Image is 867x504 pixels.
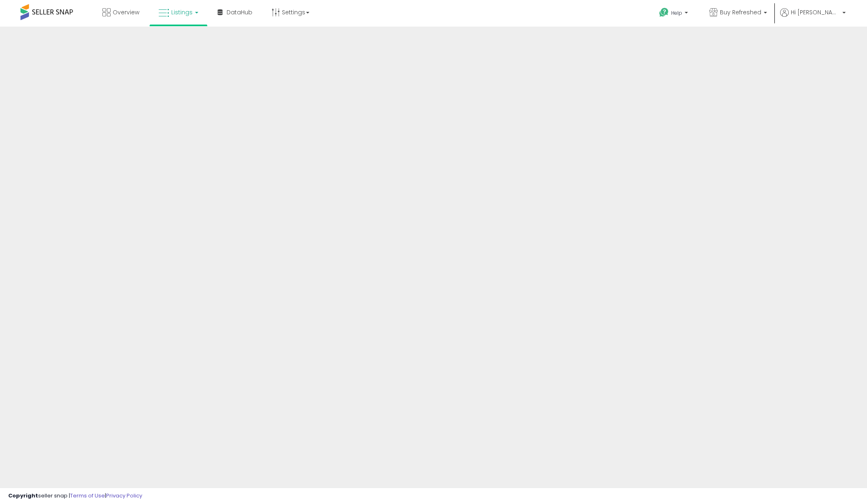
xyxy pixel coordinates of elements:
[671,9,682,16] span: Help
[720,8,761,16] span: Buy Refreshed
[791,8,840,16] span: Hi [PERSON_NAME]
[113,8,139,16] span: Overview
[659,7,669,18] i: Get Help
[171,8,193,16] span: Listings
[227,8,252,16] span: DataHub
[653,1,696,27] a: Help
[780,8,846,27] a: Hi [PERSON_NAME]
